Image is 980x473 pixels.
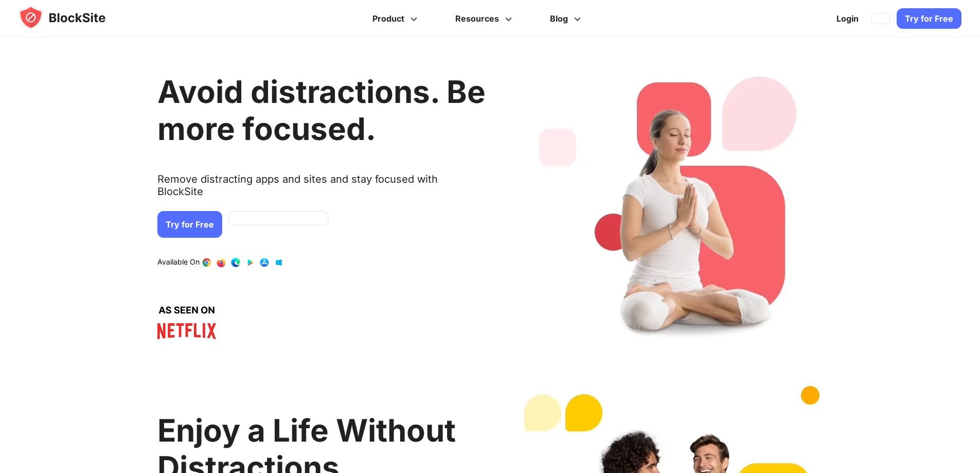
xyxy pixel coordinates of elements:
[830,6,865,31] a: Login
[157,73,486,147] h1: Avoid distractions. Be more focused.
[157,257,200,268] text: Available On
[157,173,486,206] text: Remove distracting apps and sites and stay focused with BlockSite
[897,8,961,29] a: Try for Free
[19,5,126,30] img: blocksite-icon.5d769676.svg
[157,211,222,238] a: Try for Free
